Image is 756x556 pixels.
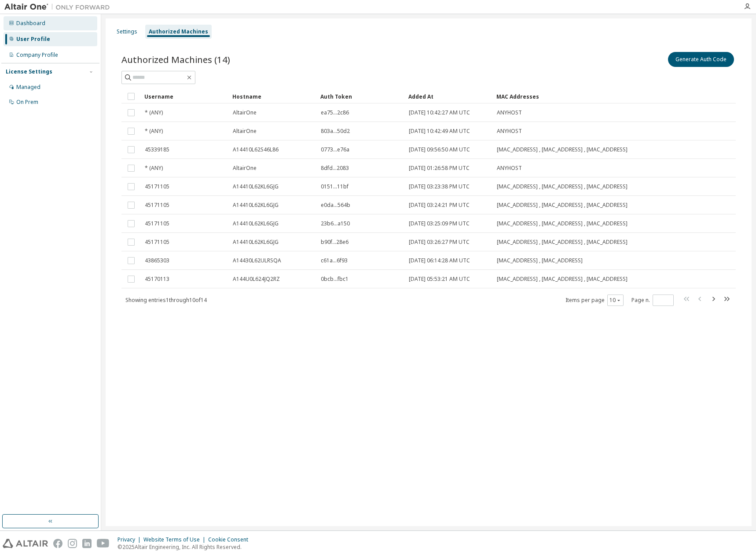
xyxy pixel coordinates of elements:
[497,165,522,172] span: ANYHOST
[631,295,674,306] span: Page n.
[321,109,349,116] span: ea75...2c86
[145,183,169,190] span: 45171105
[233,128,257,135] span: AltairOne
[145,220,169,227] span: 45171105
[321,202,350,209] span: e0da...564b
[16,52,58,59] div: Company Profile
[117,536,143,543] div: Privacy
[497,128,522,135] span: ANYHOST
[565,295,624,306] span: Items per page
[232,89,313,103] div: Hostname
[6,68,52,75] div: License Settings
[233,183,279,190] span: A14410L62KL6GJG
[16,36,50,43] div: User Profile
[321,276,349,283] span: 0bcb...fbc1
[68,539,77,548] img: instagram.svg
[409,239,470,246] span: [DATE] 03:26:27 PM UTC
[321,257,348,264] span: c61a...6f93
[233,146,279,153] span: A14410L62S46L86
[16,84,40,91] div: Managed
[208,536,253,543] div: Cookie Consent
[321,220,350,227] span: 23b6...a150
[321,239,349,246] span: b90f...28e6
[497,109,522,116] span: ANYHOST
[121,53,230,66] span: Authorized Machines (14)
[409,220,470,227] span: [DATE] 03:25:09 PM UTC
[117,28,137,35] div: Settings
[144,89,225,103] div: Username
[143,536,208,543] div: Website Terms of Use
[3,539,48,548] img: altair_logo.svg
[409,257,470,264] span: [DATE] 06:14:28 AM UTC
[409,202,470,209] span: [DATE] 03:24:21 PM UTC
[145,202,169,209] span: 45171105
[409,165,470,172] span: [DATE] 01:26:58 PM UTC
[497,202,628,209] span: [MAC_ADDRESS] , [MAC_ADDRESS] , [MAC_ADDRESS]
[496,89,643,103] div: MAC Addresses
[145,109,163,116] span: * (ANY)
[145,257,169,264] span: 43865303
[408,89,489,103] div: Added At
[409,183,470,190] span: [DATE] 03:23:38 PM UTC
[497,257,583,264] span: [MAC_ADDRESS] , [MAC_ADDRESS]
[145,146,169,153] span: 45339185
[82,539,92,548] img: linkedin.svg
[409,276,470,283] span: [DATE] 05:53:21 AM UTC
[321,183,349,190] span: 0151...11bf
[233,276,280,283] span: A144U0L624JQ2RZ
[497,276,628,283] span: [MAC_ADDRESS] , [MAC_ADDRESS] , [MAC_ADDRESS]
[233,257,281,264] span: A14430L62ULRSQA
[53,539,62,548] img: facebook.svg
[321,128,350,135] span: 803a...50d2
[233,202,279,209] span: A14410L62KL6GJG
[125,296,207,304] span: Showing entries 1 through 10 of 14
[233,109,257,116] span: AltairOne
[4,3,114,11] img: Altair One
[497,146,628,153] span: [MAC_ADDRESS] , [MAC_ADDRESS] , [MAC_ADDRESS]
[321,165,349,172] span: 8dfd...2083
[233,165,257,172] span: AltairOne
[145,128,163,135] span: * (ANY)
[149,28,208,35] div: Authorized Machines
[497,220,628,227] span: [MAC_ADDRESS] , [MAC_ADDRESS] , [MAC_ADDRESS]
[320,89,401,103] div: Auth Token
[145,239,169,246] span: 45171105
[16,20,45,27] div: Dashboard
[409,146,470,153] span: [DATE] 09:56:50 AM UTC
[145,276,169,283] span: 45170113
[409,128,470,135] span: [DATE] 10:42:49 AM UTC
[668,52,734,67] button: Generate Auth Code
[97,539,110,548] img: youtube.svg
[233,220,279,227] span: A14410L62KL6GJG
[16,99,38,106] div: On Prem
[145,165,163,172] span: * (ANY)
[609,297,621,304] button: 10
[117,543,253,551] p: © 2025 Altair Engineering, Inc. All Rights Reserved.
[321,146,349,153] span: 0773...e76a
[497,239,628,246] span: [MAC_ADDRESS] , [MAC_ADDRESS] , [MAC_ADDRESS]
[497,183,628,190] span: [MAC_ADDRESS] , [MAC_ADDRESS] , [MAC_ADDRESS]
[233,239,279,246] span: A14410L62KL6GJG
[409,109,470,116] span: [DATE] 10:42:27 AM UTC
